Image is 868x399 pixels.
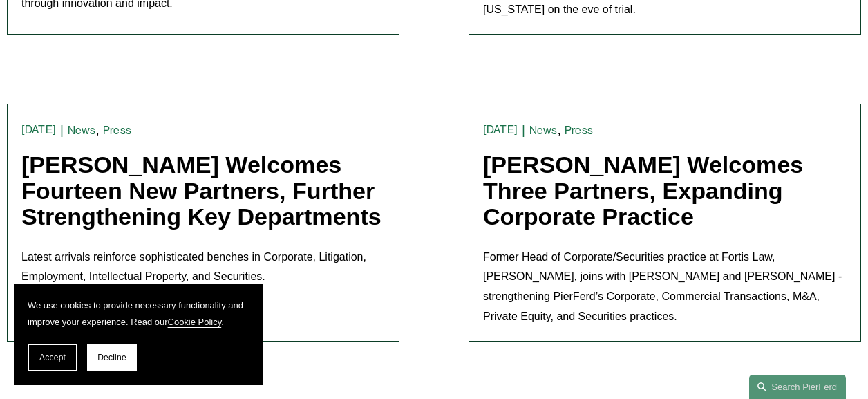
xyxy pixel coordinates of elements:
span: Accept [39,353,66,362]
a: [PERSON_NAME] Welcomes Fourteen New Partners, Further Strengthening Key Departments [21,151,381,230]
p: Former Head of Corporate/Securities practice at Fortis Law, [PERSON_NAME], joins with [PERSON_NAM... [483,248,847,327]
span: , [96,122,100,137]
a: Search this site [749,375,846,399]
a: News [68,124,96,137]
section: Cookie banner [14,284,263,385]
time: [DATE] [21,124,56,136]
button: Decline [87,344,137,371]
span: , [558,122,561,137]
a: Cookie Policy [168,317,222,327]
button: Accept [28,344,77,371]
a: Press [103,124,131,137]
time: [DATE] [483,124,518,136]
p: We use cookies to provide necessary functionality and improve your experience. Read our . [28,297,249,330]
a: Press [565,124,593,137]
span: Decline [97,353,126,362]
p: Latest arrivals reinforce sophisticated benches in Corporate, Litigation, Employment, Intellectua... [21,248,385,288]
a: [PERSON_NAME] Welcomes Three Partners, Expanding Corporate Practice [483,151,803,230]
a: News [529,124,558,137]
